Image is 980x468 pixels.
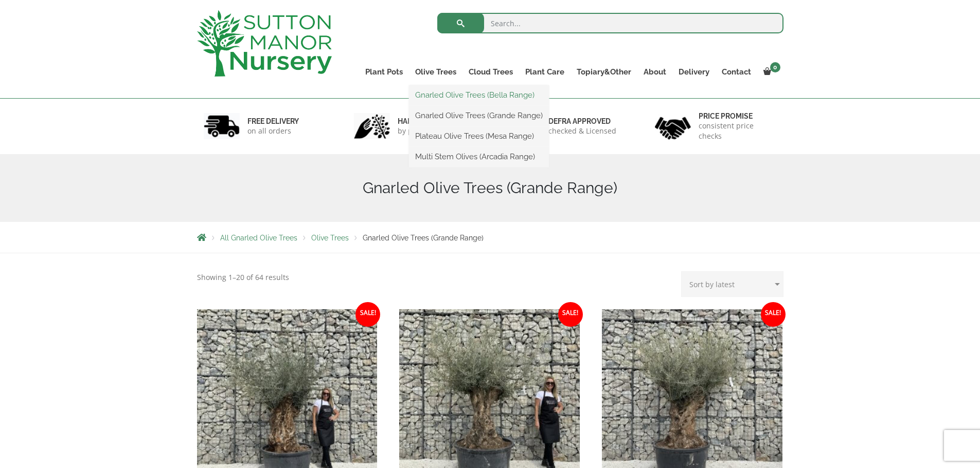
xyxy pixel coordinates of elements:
[409,87,549,103] a: Gnarled Olive Trees (Bella Range)
[558,302,583,327] span: Sale!
[757,65,783,79] a: 0
[354,113,390,139] img: 2.jpg
[247,117,299,126] h6: FREE DELIVERY
[398,117,454,126] h6: hand picked
[409,65,462,79] a: Olive Trees
[655,110,691,142] img: 4.jpg
[637,65,672,79] a: About
[409,149,549,164] a: Multi Stem Olives (Arcadia Range)
[355,302,380,327] span: Sale!
[363,234,484,242] span: Gnarled Olive Trees (Grande Range)
[204,113,240,139] img: 1.jpg
[571,65,637,79] a: Topiary&Other
[761,302,786,327] span: Sale!
[409,108,549,123] a: Gnarled Olive Trees (Grande Range)
[197,233,783,241] nav: Breadcrumbs
[672,65,716,79] a: Delivery
[197,271,289,284] p: Showing 1–20 of 64 results
[220,234,297,242] a: All Gnarled Olive Trees
[519,65,571,79] a: Plant Care
[699,121,777,141] p: consistent price checks
[462,65,519,79] a: Cloud Trees
[409,128,549,144] a: Plateau Olive Trees (Mesa Range)
[359,65,409,79] a: Plant Pots
[699,111,777,121] h6: Price promise
[311,234,349,242] a: Olive Trees
[247,126,299,136] p: on all orders
[548,126,616,136] p: checked & Licensed
[197,179,783,197] h1: Gnarled Olive Trees (Grande Range)
[197,10,332,77] img: logo
[548,117,616,126] h6: Defra approved
[398,126,454,136] p: by professionals
[437,13,783,33] input: Search...
[716,65,757,79] a: Contact
[770,62,780,72] span: 0
[681,271,783,297] select: Shop order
